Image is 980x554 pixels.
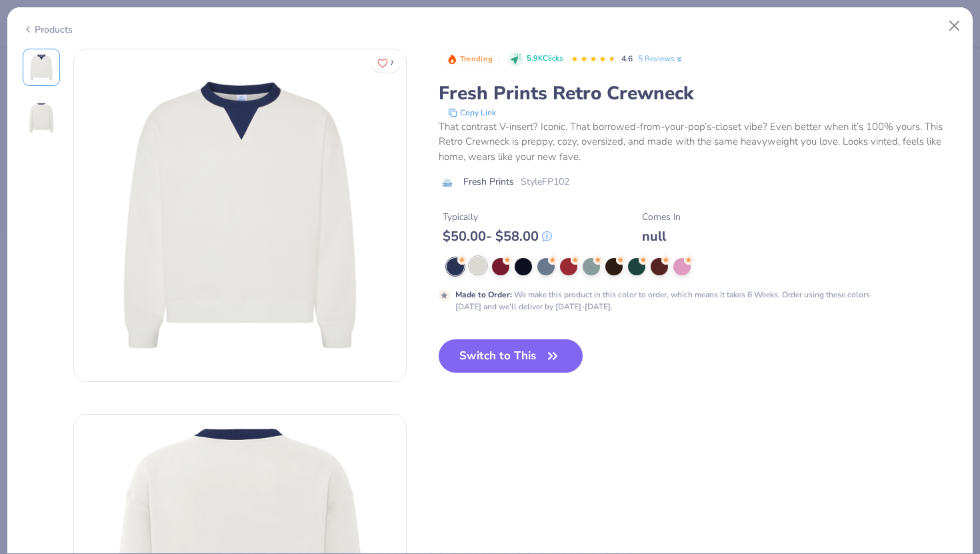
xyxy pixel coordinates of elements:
div: null [642,228,681,245]
button: Switch to This [439,339,583,373]
button: Like [371,53,400,73]
a: 5 Reviews [638,53,684,65]
img: Trending sort [447,54,457,65]
span: Fresh Prints [463,175,514,189]
div: Fresh Prints Retro Crewneck [439,81,958,106]
div: Typically [443,210,552,224]
img: Front [25,51,57,83]
button: copy to clipboard [444,106,500,119]
img: brand logo [439,177,457,188]
div: That contrast V-insert? Iconic. That borrowed-from-your-pop’s-closet vibe? Even better when it’s ... [439,119,958,165]
img: Front [74,49,406,381]
span: 4.6 [621,53,633,64]
div: Products [23,23,73,37]
button: Badge Button [440,51,500,68]
div: 4.6 Stars [571,49,616,70]
span: Style FP102 [521,175,569,189]
span: 7 [390,60,394,67]
img: Back [25,102,57,134]
div: We make this product in this color to order, which means it takes 8 Weeks. Order using these colo... [455,289,896,313]
span: 5.9K Clicks [527,53,563,65]
button: Close [942,13,967,39]
strong: Made to Order : [455,289,512,300]
span: Trending [460,55,493,63]
div: Comes In [642,210,681,224]
div: $ 50.00 - $ 58.00 [443,228,552,245]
